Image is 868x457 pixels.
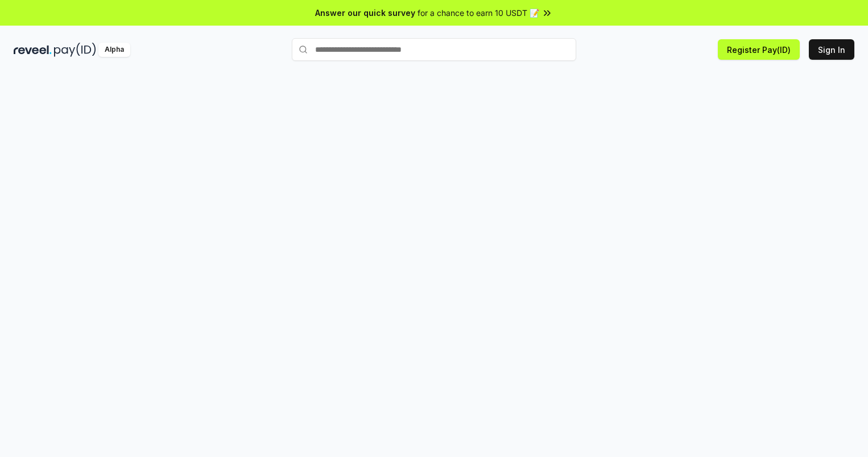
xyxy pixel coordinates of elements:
[98,43,130,57] div: Alpha
[418,7,539,19] span: for a chance to earn 10 USDT 📝
[718,39,800,60] button: Register Pay(ID)
[14,43,52,57] img: reveel_dark
[54,43,96,57] img: pay_id
[315,7,415,19] span: Answer our quick survey
[809,39,854,60] button: Sign In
